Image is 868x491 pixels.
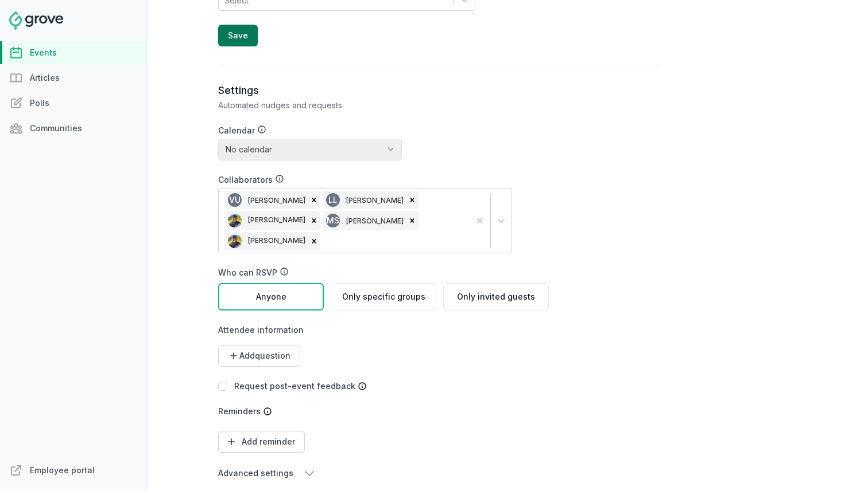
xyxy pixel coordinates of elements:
span: VU [229,196,241,204]
button: Add reminder [218,431,305,453]
span: [PERSON_NAME] [248,215,305,224]
label: Reminders [218,406,261,417]
span: Only specific groups [342,291,425,303]
span: Only invited guests [457,291,535,303]
span: [PERSON_NAME] [346,196,404,205]
button: Save [218,25,258,46]
span: Add question [239,350,290,362]
h3: Settings [218,84,659,97]
span: Advanced settings [218,468,293,479]
span: MS [327,217,339,225]
span: [PERSON_NAME] [248,196,305,205]
div: Collaborators [218,174,512,186]
img: Grove [9,11,63,30]
p: Automated nudges and requests [218,100,659,111]
div: Who can RSVP [218,267,549,278]
label: Attendee information [218,324,549,336]
span: Anyone [256,291,286,303]
label: Request post-event feedback [234,381,355,391]
button: Addquestion [218,345,300,367]
span: LL [328,196,338,204]
div: Calendar [218,125,402,136]
button: Advanced settings [218,466,549,480]
span: [PERSON_NAME] [248,236,305,245]
span: [PERSON_NAME] [346,217,404,225]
